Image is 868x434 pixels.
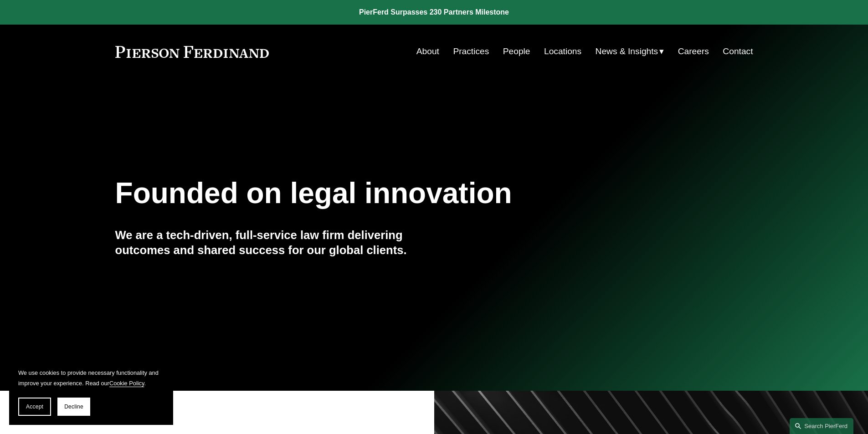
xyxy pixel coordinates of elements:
[678,43,709,60] a: Careers
[723,43,753,60] a: Contact
[596,43,664,60] a: folder dropdown
[64,403,83,410] span: Decline
[115,177,647,210] h1: Founded on legal innovation
[57,398,90,416] button: Decline
[790,418,853,434] a: Search this site
[115,228,434,257] h4: We are a tech-driven, full-service law firm delivering outcomes and shared success for our global...
[109,380,144,387] a: Cookie Policy
[18,368,164,388] p: We use cookies to provide necessary functionality and improve your experience. Read our .
[26,403,43,410] span: Accept
[18,398,51,416] button: Accept
[503,43,530,60] a: People
[416,43,439,60] a: About
[9,358,173,425] section: Cookie banner
[453,43,489,60] a: Practices
[596,44,658,60] span: News & Insights
[544,43,581,60] a: Locations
